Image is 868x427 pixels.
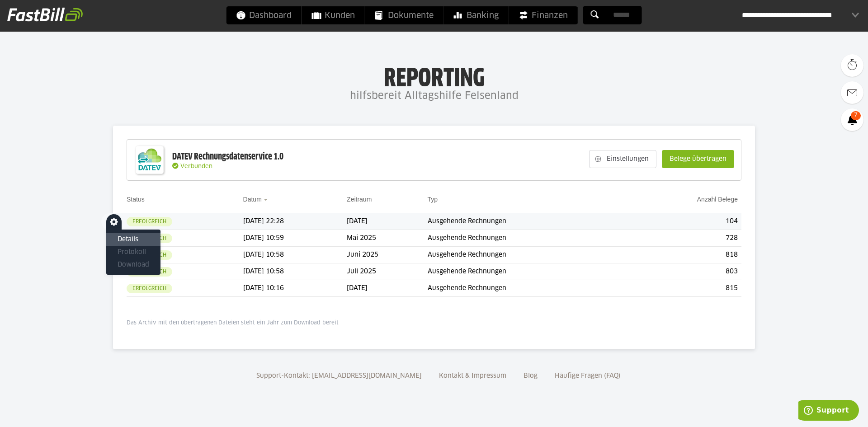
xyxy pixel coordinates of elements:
[589,150,656,168] sl-button: Einstellungen
[697,196,738,203] a: Anzahl Belege
[106,233,160,246] sl-menu-item: Details
[106,246,160,258] sl-menu-item: Protokoll
[365,6,443,24] a: Dokumente
[226,6,302,24] a: Dashboard
[127,284,172,293] sl-badge: Erfolgreich
[243,263,347,280] td: [DATE] 10:58
[428,247,628,263] td: Ausgehende Rechnungen
[243,247,347,263] td: [DATE] 10:58
[302,6,365,24] a: Kunden
[428,213,628,230] td: Ausgehende Rechnungen
[552,373,624,379] a: Häufige Fragen (FAQ)
[628,213,741,230] td: 104
[851,111,861,120] span: 7
[841,108,863,131] a: 7
[7,7,83,22] img: fastbill_logo_white.png
[628,280,741,297] td: 815
[347,247,428,263] td: Juni 2025
[347,263,428,280] td: Juli 2025
[428,230,628,247] td: Ausgehende Rechnungen
[127,319,741,327] p: Das Archiv mit den übertragenen Dateien steht ein Jahr zum Download bereit
[127,196,145,203] a: Status
[236,6,292,24] span: Dashboard
[312,6,355,24] span: Kunden
[347,230,428,247] td: Mai 2025
[347,196,372,203] a: Zeitraum
[243,196,262,203] a: Datum
[520,373,541,379] a: Blog
[243,213,347,230] td: [DATE] 22:28
[454,6,499,24] span: Banking
[243,280,347,297] td: [DATE] 10:16
[798,400,859,422] iframe: Öffnet ein Widget, in dem Sie weitere Informationen finden
[428,280,628,297] td: Ausgehende Rechnungen
[127,217,172,226] sl-badge: Erfolgreich
[628,247,741,263] td: 818
[628,230,741,247] td: 728
[253,373,425,379] a: Support-Kontakt: [EMAIL_ADDRESS][DOMAIN_NAME]
[436,373,509,379] a: Kontakt & Impressum
[264,199,269,201] img: sort_desc.gif
[180,164,212,169] span: Verbunden
[375,6,434,24] span: Dokumente
[106,258,160,271] sl-menu-item: Download
[428,196,438,203] a: Typ
[628,263,741,280] td: 803
[444,6,509,24] a: Banking
[243,230,347,247] td: [DATE] 10:59
[347,213,428,230] td: [DATE]
[172,151,283,163] div: DATEV Rechnungsdatenservice 1.0
[509,6,578,24] a: Finanzen
[347,280,428,297] td: [DATE]
[428,263,628,280] td: Ausgehende Rechnungen
[519,6,568,24] span: Finanzen
[90,64,778,87] h1: Reporting
[662,150,734,168] sl-button: Belege übertragen
[132,142,168,178] img: DATEV-Datenservice Logo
